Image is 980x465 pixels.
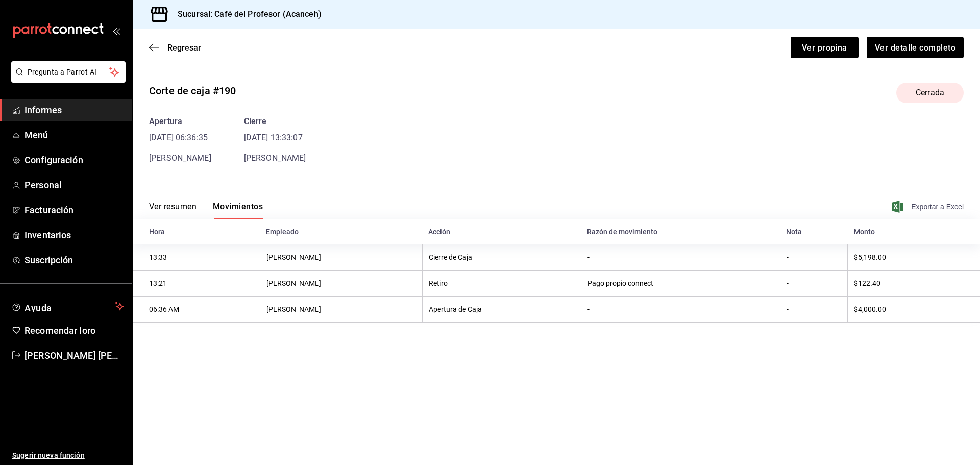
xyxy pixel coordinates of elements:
[149,202,197,211] font: Ver resumen
[867,37,964,58] button: Ver detalle completo
[7,74,126,85] a: Pregunta a Parrot AI
[112,27,120,35] button: abrir_cajón_menú
[244,133,303,142] font: [DATE] 13:33:07
[854,280,880,288] font: $122.40
[149,201,263,219] div: pestañas de navegación
[854,228,875,236] font: Monto
[266,228,299,236] font: Empleado
[213,202,263,211] font: Movimientos
[429,254,472,262] font: Cierre de Caja
[875,42,955,52] font: Ver detalle completo
[24,155,83,165] font: Configuración
[28,68,97,76] font: Pregunta a Parrot AI
[266,306,321,314] font: [PERSON_NAME]
[587,306,590,314] font: -
[149,153,211,163] font: [PERSON_NAME]
[428,228,450,236] font: Acción
[149,306,179,314] font: 06:36 AM
[916,88,944,97] font: Cerrada
[244,153,306,163] font: [PERSON_NAME]
[24,205,73,215] font: Facturación
[587,228,657,236] font: Razón de movimiento
[802,42,847,52] font: Ver propina
[787,254,789,262] font: -
[429,306,482,314] font: Apertura de Caja
[854,306,886,314] font: $4,000.00
[149,43,201,53] button: Regresar
[787,280,789,288] font: -
[587,280,653,288] font: Pago propio connect
[24,325,95,336] font: Recomendar loro
[149,116,182,126] font: Apertura
[167,43,201,53] font: Regresar
[24,255,73,265] font: Suscripción
[24,350,169,361] font: [PERSON_NAME] [PERSON_NAME]
[587,254,590,262] font: -
[24,105,62,115] font: Informes
[24,303,52,313] font: Ayuda
[149,280,167,288] font: 13:21
[24,180,62,190] font: Personal
[894,201,964,213] button: Exportar a Excel
[24,230,71,240] font: Inventarios
[911,203,964,211] font: Exportar a Excel
[791,37,859,58] button: Ver propina
[11,61,126,83] button: Pregunta a Parrot AI
[429,280,448,288] font: Retiro
[787,306,789,314] font: -
[266,280,321,288] font: [PERSON_NAME]
[854,254,886,262] font: $5,198.00
[149,133,208,142] font: [DATE] 06:36:35
[149,228,165,236] font: Hora
[786,228,802,236] font: Nota
[244,116,267,126] font: Cierre
[24,130,48,140] font: Menú
[12,451,85,459] font: Sugerir nueva función
[149,254,167,262] font: 13:33
[266,254,321,262] font: [PERSON_NAME]
[149,85,236,97] font: Corte de caja #190
[178,9,322,19] font: Sucursal: Café del Profesor (Acanceh)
